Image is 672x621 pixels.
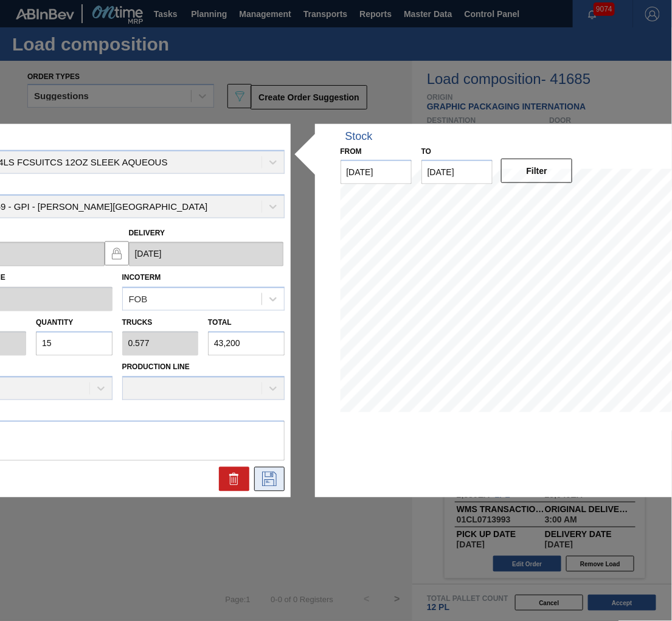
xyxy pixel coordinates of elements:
button: locked [105,241,129,266]
label: Trucks [122,318,153,327]
label: to [421,147,431,155]
input: mm/dd/yyyy [421,160,493,184]
div: Stock [345,130,373,142]
label: Production Line [122,363,190,372]
button: Filter [501,159,572,183]
label: Delivery [129,229,165,237]
label: Incoterm [122,274,161,282]
img: locked [109,246,124,261]
label: Total [208,318,232,327]
div: Delete Order [219,467,249,491]
input: mm/dd/yyyy [341,160,412,184]
label: Quantity [36,318,73,327]
input: mm/dd/yyyy [129,242,283,266]
div: Edit Order [254,467,285,491]
label: From [341,147,362,155]
div: FOB [129,294,148,304]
